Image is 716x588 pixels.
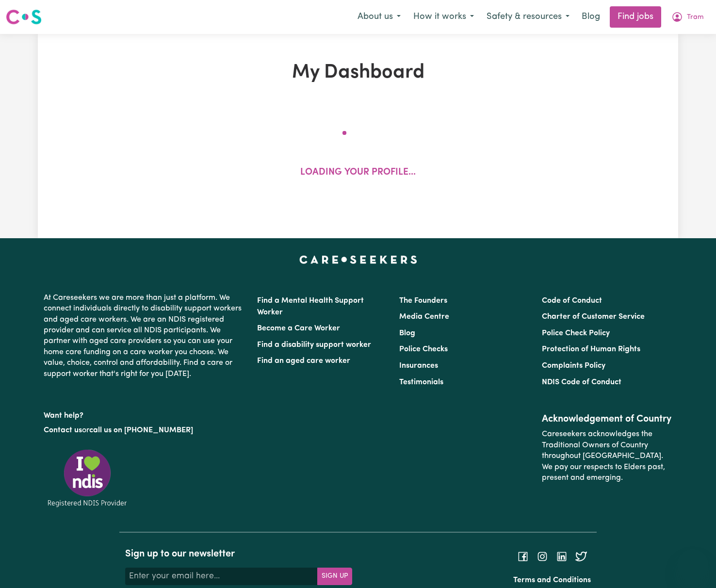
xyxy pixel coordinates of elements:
[542,313,645,321] a: Charter of Customer Service
[399,345,448,353] a: Police Checks
[399,362,438,370] a: Insurances
[44,289,245,383] p: At Careseekers we are more than just a platform. We connect individuals directly to disability su...
[542,362,605,370] a: Complaints Policy
[257,325,340,332] a: Become a Care Worker
[542,413,672,425] h2: Acknowledgement of Country
[517,553,529,560] a: Follow Careseekers on Facebook
[542,329,610,337] a: Police Check Policy
[399,378,443,386] a: Testimonials
[576,6,606,28] a: Blog
[6,6,42,28] a: Careseekers logo
[257,341,371,349] a: Find a disability support worker
[513,576,591,584] a: Terms and Conditions
[125,548,352,560] h2: Sign up to our newsletter
[610,6,661,28] a: Find jobs
[44,426,82,434] a: Contact us
[89,426,193,434] a: call us on [PHONE_NUMBER]
[575,553,587,560] a: Follow Careseekers on Twitter
[399,297,447,305] a: The Founders
[407,7,480,27] button: How it works
[299,256,417,263] a: Careseekers home page
[399,313,449,321] a: Media Centre
[665,7,710,27] button: My Account
[556,553,568,560] a: Follow Careseekers on LinkedIn
[150,61,566,84] h1: My Dashboard
[542,297,602,305] a: Code of Conduct
[300,166,416,180] p: Loading your profile...
[480,7,576,27] button: Safety & resources
[125,568,318,585] input: Enter your email here...
[542,378,621,386] a: NDIS Code of Conduct
[257,297,364,316] a: Find a Mental Health Support Worker
[677,549,708,580] iframe: Button to launch messaging window
[44,407,245,421] p: Want help?
[317,568,352,585] button: Subscribe
[6,8,42,26] img: Careseekers logo
[687,12,704,23] span: Tram
[542,425,672,487] p: Careseekers acknowledges the Traditional Owners of Country throughout [GEOGRAPHIC_DATA]. We pay o...
[351,7,407,27] button: About us
[399,329,415,337] a: Blog
[44,421,245,440] p: or
[542,345,640,353] a: Protection of Human Rights
[44,448,131,508] img: Registered NDIS provider
[537,553,548,560] a: Follow Careseekers on Instagram
[257,357,350,365] a: Find an aged care worker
